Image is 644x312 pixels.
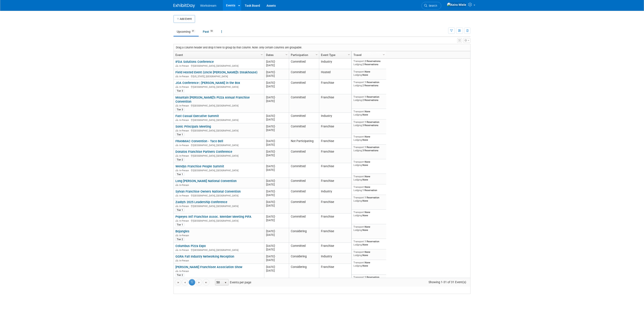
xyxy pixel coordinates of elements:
[289,178,319,188] td: Committed
[353,164,362,167] span: Lodging:
[289,69,319,80] td: Committed
[319,163,351,178] td: Franchise
[179,169,190,172] span: In-Person
[266,233,287,237] div: [DATE]
[175,139,223,143] a: FRANMAC Convention - Taco Bell
[266,70,287,74] div: [DATE]
[347,51,351,58] a: Column Settings
[175,81,240,85] a: JOA Conference | [PERSON_NAME] in the Box
[319,80,351,94] td: Franchise
[266,190,287,193] div: [DATE]
[275,96,276,99] span: -
[175,229,189,233] a: Bojangles
[275,125,276,128] span: -
[179,219,190,222] span: In-Person
[353,51,383,59] a: Travel
[176,169,178,171] img: In-Person Event
[173,4,195,8] img: ExhibitDay
[315,53,318,56] span: Column Settings
[266,193,287,197] div: [DATE]
[266,99,287,103] div: [DATE]
[196,279,202,286] a: Go to the next page
[319,213,351,228] td: Franchise
[289,113,319,123] td: Committed
[425,279,470,285] span: Showing 1-31 of 31 Event(s)
[353,211,385,217] div: None None
[319,178,351,188] td: Franchise
[353,60,365,63] span: Transport:
[353,175,385,181] div: None None
[353,214,362,217] span: Lodging:
[427,4,437,7] span: Search
[319,94,351,113] td: Franchise
[266,204,287,207] div: [DATE]
[189,279,195,286] span: 1
[353,185,365,188] span: Transport:
[353,196,385,202] div: 1 Reservation None
[353,146,385,152] div: 1 Reservation 3 Reservations
[176,219,178,222] img: In-Person Event
[175,164,224,168] a: Wendys Franchise People Summit
[289,253,319,264] td: Considering
[353,229,362,232] span: Lodging:
[275,265,276,269] span: -
[289,213,319,228] td: Committed
[175,215,251,219] a: Popeyes Int'l Franchise Assoc. Member Meeting PIFA
[275,71,276,74] span: -
[353,160,365,163] span: Transport:
[266,114,287,118] div: [DATE]
[179,129,190,132] span: In-Person
[289,94,319,113] td: Committed
[275,114,276,117] span: -
[266,179,287,183] div: [DATE]
[179,234,190,237] span: In-Person
[353,254,362,257] span: Lodging:
[175,60,214,64] a: IFDA Solutions Conference
[175,118,262,122] div: [GEOGRAPHIC_DATA], [GEOGRAPHIC_DATA]
[175,143,262,147] div: [GEOGRAPHIC_DATA], [GEOGRAPHIC_DATA]
[266,118,287,121] div: [DATE]
[175,223,184,226] div: Tier 1
[176,184,178,186] img: In-Person Event
[321,51,348,59] a: Event Type
[319,228,351,243] td: Franchise
[260,51,264,58] a: Column Settings
[179,104,190,107] span: In-Person
[353,240,365,243] span: Transport:
[353,276,385,282] div: 1 Reservation None
[173,15,195,23] button: Add Event
[353,110,385,116] div: None None
[353,225,365,228] span: Transport:
[266,265,287,269] div: [DATE]
[179,75,190,78] span: In-Person
[179,144,190,147] span: In-Person
[266,153,287,157] div: [DATE]
[319,188,351,199] td: Industry
[291,51,316,59] a: Participation
[353,99,362,102] span: Lodging:
[175,74,262,78] div: [US_STATE], [GEOGRAPHIC_DATA]
[353,261,365,264] span: Transport:
[179,119,190,122] span: In-Person
[319,59,351,69] td: Industry
[175,194,262,197] div: [GEOGRAPHIC_DATA], [GEOGRAPHIC_DATA]
[175,168,262,172] div: [GEOGRAPHIC_DATA], [GEOGRAPHIC_DATA]
[266,255,287,258] div: [DATE]
[197,281,201,284] span: Go to the next page
[275,215,276,218] span: -
[319,264,351,278] td: Franchise
[353,81,365,84] span: Transport:
[353,81,385,87] div: 1 Reservation 2 Reservations
[353,240,385,246] div: 1 Reservation None
[275,244,276,247] span: -
[266,215,287,218] div: [DATE]
[319,148,351,163] td: Franchise
[175,133,184,136] div: Tier 1
[224,281,227,284] span: select
[266,229,287,233] div: [DATE]
[275,200,276,204] span: -
[347,53,351,56] span: Column Settings
[174,44,470,51] div: Drag a column header and drop it here to group by that column. Note: only certain columns are gro...
[175,179,237,183] a: Long [PERSON_NAME] National Convention
[275,255,276,258] span: -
